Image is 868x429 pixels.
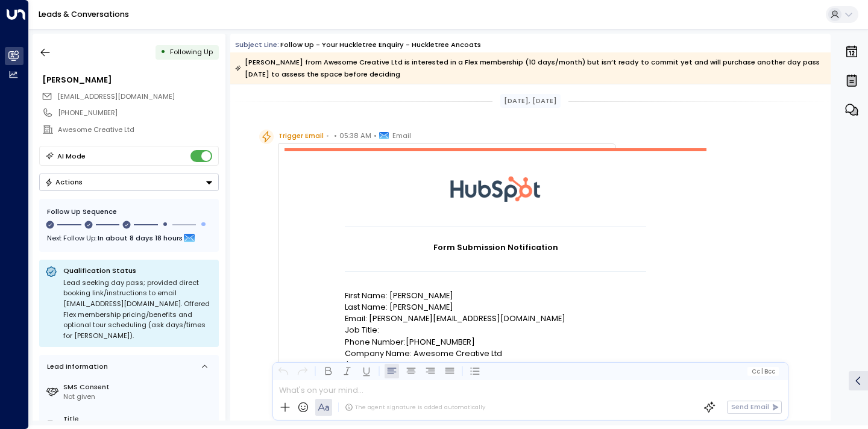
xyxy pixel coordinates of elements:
[276,364,291,378] button: Undo
[752,368,775,375] span: Cc Bcc
[45,178,83,186] div: Actions
[235,40,279,49] span: Subject Line:
[280,40,481,50] div: Follow up - Your Huckletree Enquiry - Huckletree Ancoats
[345,242,646,253] h1: Form Submission Notification
[450,151,541,226] img: HubSpot
[39,9,129,19] a: Leads & Conversations
[63,278,213,342] div: Lead seeking day pass; provided direct booking link/instructions to email [EMAIL_ADDRESS][DOMAIN_...
[345,348,646,359] p: Company Name: Awesome Creative Ltd
[345,324,646,336] p: Job Title:
[326,130,329,142] span: •
[500,94,561,108] div: [DATE], [DATE]
[58,125,218,135] div: Awesome Creative Ltd
[170,47,213,57] span: Following Up
[235,56,825,80] div: [PERSON_NAME] from Awesome Creative Ltd is interested in a Flex membership (10 days/month) but is...
[392,130,411,142] span: Email
[345,336,646,348] p: Phone Number:[PHONE_NUMBER]
[63,382,215,392] label: SMS Consent
[345,313,646,324] p: Email: [PERSON_NAME][EMAIL_ADDRESS][DOMAIN_NAME]
[57,92,175,101] span: [EMAIL_ADDRESS][DOMAIN_NAME]
[58,108,218,118] div: [PHONE_NUMBER]
[57,92,175,102] span: rob@awesomecreative.co.uk
[160,43,166,61] div: •
[295,364,310,378] button: Redo
[345,290,646,301] p: First Name: [PERSON_NAME]
[47,231,211,245] div: Next Follow Up:
[334,130,337,142] span: •
[57,150,86,162] div: AI Mode
[63,414,215,424] label: Title
[43,362,108,372] div: Lead Information
[345,403,485,412] div: The agent signature is added automatically
[63,266,213,275] p: Qualification Status
[747,367,779,376] button: Cc|Bcc
[98,231,183,245] span: In about 8 days 18 hours
[761,368,763,375] span: |
[47,207,211,217] div: Follow Up Sequence
[39,174,219,191] div: Button group with a nested menu
[374,130,377,142] span: •
[278,130,324,142] span: Trigger Email
[339,130,371,142] span: 05:38 AM
[63,392,215,402] div: Not given
[42,74,218,86] div: [PERSON_NAME]
[39,174,219,191] button: Actions
[345,301,646,313] p: Last Name: [PERSON_NAME]
[345,359,646,371] p: I'm interested in:Shared Workspace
